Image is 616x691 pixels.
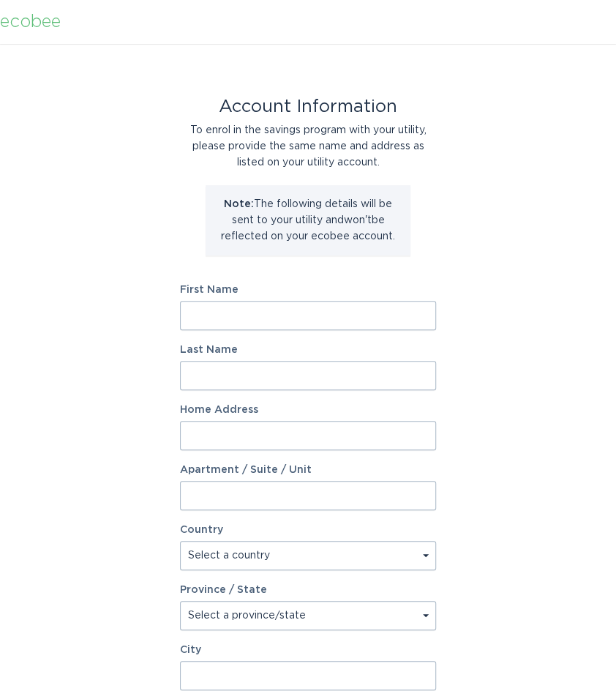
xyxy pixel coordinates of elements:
div: To enrol in the savings program with your utility, please provide the same name and address as li... [180,122,436,171]
div: Account Information [180,99,436,115]
label: Country [180,525,223,535]
label: City [180,645,436,655]
label: Province / State [180,585,267,595]
label: Last Name [180,345,436,355]
label: Apartment / Suite / Unit [180,465,436,475]
strong: Note: [224,199,254,209]
label: First Name [180,285,436,295]
p: The following details will be sent to your utility and won't be reflected on your ecobee account. [217,196,399,244]
label: Home Address [180,405,436,415]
